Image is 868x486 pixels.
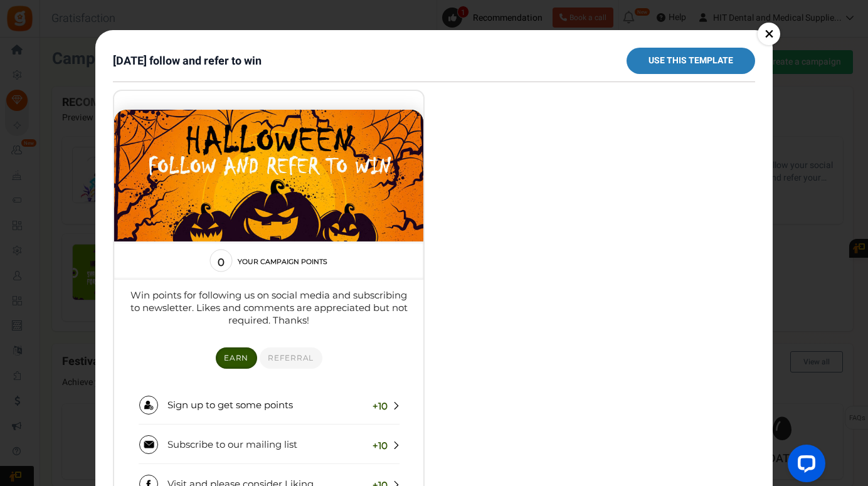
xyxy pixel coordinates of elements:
[758,23,780,45] a: ×
[154,262,199,272] span: Referral
[627,48,755,74] a: Use this template
[14,198,295,236] p: Win points for following us on social media and subscribing to newsletter. Likes and comments are...
[113,55,262,68] h1: [DATE] follow and refer to win
[124,167,213,175] em: Your campaign points
[110,262,134,272] span: Earn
